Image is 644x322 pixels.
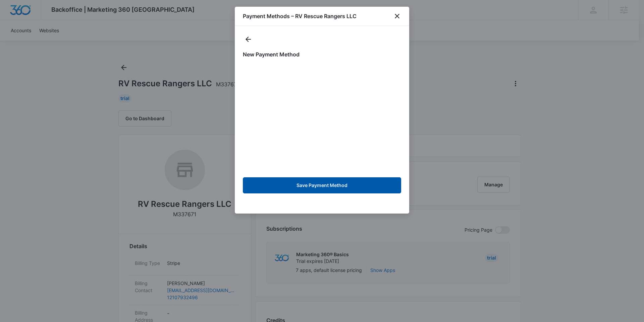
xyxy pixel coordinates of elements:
iframe: Secure payment input frame [241,64,402,172]
button: actions.back [243,34,254,45]
button: Save Payment Method [243,177,401,193]
h1: New Payment Method [243,50,401,58]
h1: Payment Methods – RV Rescue Rangers LLC [243,12,357,20]
button: close [393,12,401,20]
